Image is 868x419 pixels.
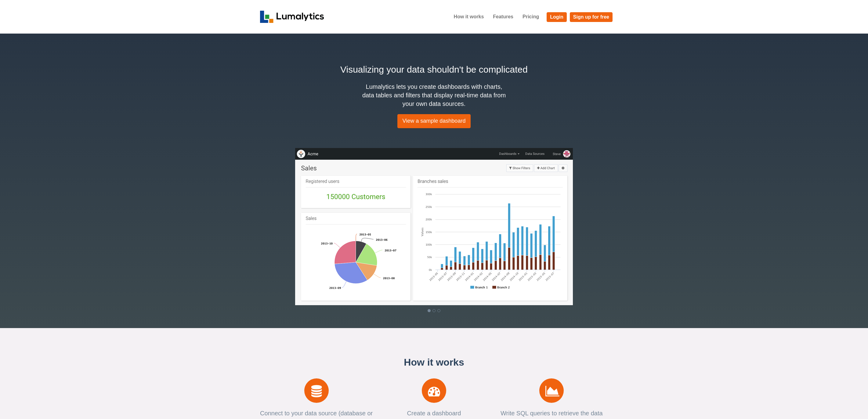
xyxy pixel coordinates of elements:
a: How it works [449,9,489,24]
a: Pricing [518,9,544,24]
h2: Visualizing your data shouldn't be complicated [260,63,608,76]
h4: Lumalytics lets you create dashboards with charts, data tables and filters that display real-time... [361,82,507,108]
p: Create a dashboard [378,409,490,418]
a: Features [488,9,518,24]
a: Login [547,12,567,22]
img: logo_v2-f34f87db3d4d9f5311d6c47995059ad6168825a3e1eb260e01c8041e89355404.png [260,11,324,23]
img: lumalytics-screenshot-1-7a74361a8398877aa2597a69edf913cb7964058ba03049edb3fa55e2b5462593.png [295,148,573,305]
h3: How it works [260,357,608,368]
a: View a sample dashboard [397,114,471,128]
a: Sign up for free [570,12,613,22]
